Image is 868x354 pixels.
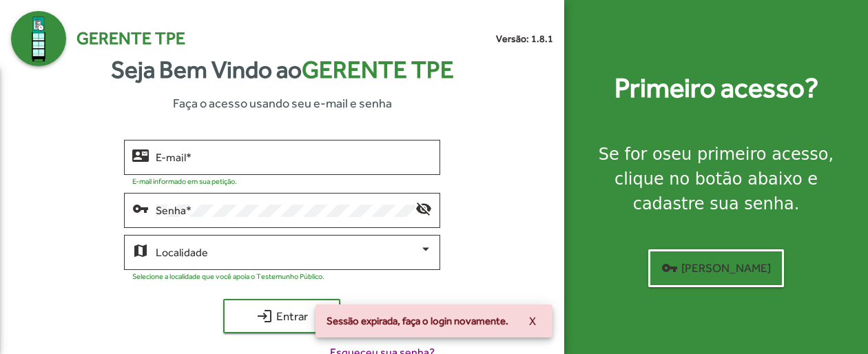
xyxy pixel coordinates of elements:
[132,272,324,280] mat-hint: Selecione a localidade que você apoia o Testemunho Público.
[302,56,454,83] span: Gerente TPE
[256,308,273,324] mat-icon: login
[496,32,553,46] small: Versão: 1.8.1
[518,309,547,333] button: X
[327,314,508,328] span: Sessão expirada, faça o login novamente.
[415,200,432,216] mat-icon: visibility_off
[581,142,851,216] div: Se for o , clique no botão abaixo e cadastre sua senha.
[663,145,829,164] strong: seu primeiro acesso
[648,249,784,287] button: [PERSON_NAME]
[236,304,328,329] span: Entrar
[173,94,392,112] span: Faça o acesso usando seu e-mail e senha
[132,242,149,258] mat-icon: map
[661,256,771,280] span: [PERSON_NAME]
[614,67,818,109] strong: Primeiro acesso?
[132,147,149,163] mat-icon: contact_mail
[132,177,237,185] mat-hint: E-mail informado em sua petição.
[661,260,678,276] mat-icon: vpn_key
[132,200,149,216] mat-icon: vpn_key
[223,299,340,333] button: Entrar
[11,11,66,66] img: Logo Gerente
[76,25,185,52] span: Gerente TPE
[529,309,536,333] span: X
[111,52,454,88] strong: Seja Bem Vindo ao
